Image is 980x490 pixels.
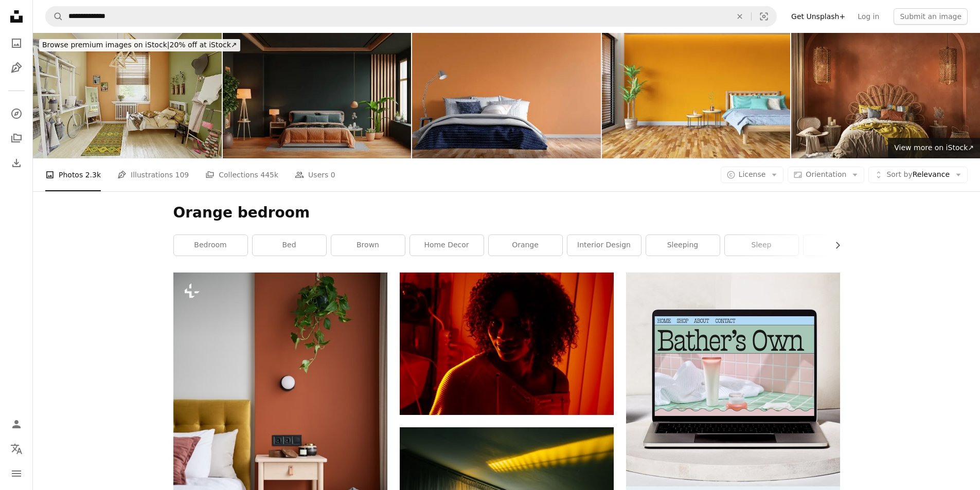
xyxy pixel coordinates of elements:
a: sleeping [646,235,720,256]
a: View more on iStock↗ [888,138,980,158]
a: Illustrations [6,58,27,78]
span: Relevance [886,170,950,180]
span: View more on iStock ↗ [894,143,974,152]
img: file-1707883121023-8e3502977149image [626,273,840,486]
form: Find visuals sitewide [45,6,777,27]
span: 0 [331,169,335,180]
span: 109 [175,169,189,180]
a: Photos [6,33,27,53]
a: interior design [567,235,641,256]
a: home decor [410,235,484,256]
a: brown [331,235,405,256]
a: pet [804,235,877,256]
span: Browse premium images on iStock | [42,41,169,49]
a: Browse premium images on iStock|20% off at iStock↗ [33,33,246,58]
button: Submit an image [894,8,968,25]
a: bed [253,235,326,256]
a: Log in / Sign up [6,414,27,434]
a: woman taking selfie [400,339,614,348]
button: License [721,167,784,183]
img: woman taking selfie [400,273,614,415]
a: Download History [6,153,27,173]
a: bedroom [174,235,247,256]
span: License [739,170,766,178]
a: Illustrations 109 [117,158,189,191]
a: Explore [6,103,27,124]
div: 20% off at iStock ↗ [39,39,240,51]
a: Get Unsplash+ [785,8,851,25]
button: Menu [6,463,27,484]
h1: Orange bedroom [173,204,840,222]
a: Users 0 [295,158,335,191]
img: Orange boho style interior with armchair, dresser and decor. 3d render illustration mockup. [791,33,980,158]
img: Eclectic Sunlit Bedroom with Boho Décor [33,33,222,158]
button: Orientation [788,167,864,183]
span: 445k [260,169,278,180]
a: Collections [6,128,27,149]
button: Sort byRelevance [868,167,968,183]
button: scroll list to the right [828,235,840,256]
button: Language [6,439,27,459]
button: Search Unsplash [46,7,63,26]
img: Orange bed and mockup dark green wall in bedroom interior- 3D rendering [223,33,412,158]
img: Modern urban bedroom with decoration [412,33,601,158]
a: sleep [725,235,798,256]
span: Orientation [806,170,846,178]
button: Visual search [752,7,776,26]
a: Log in [851,8,885,25]
a: Collections 445k [205,158,278,191]
span: Sort by [886,170,912,178]
a: orange [489,235,562,256]
a: a room with a bed and a table with a plant on it [173,428,387,438]
button: Clear [728,7,751,26]
img: Orange Bedroom Design [602,33,791,158]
